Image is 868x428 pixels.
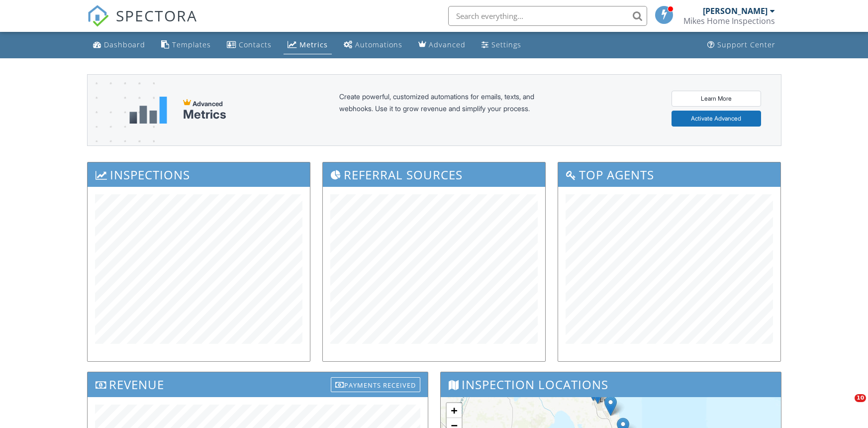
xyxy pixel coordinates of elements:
div: Contacts [239,40,272,49]
div: Metrics [299,40,328,49]
a: SPECTORA [87,13,197,34]
div: Mikes Home Inspections [683,16,775,26]
div: Automations [355,40,402,49]
img: The Best Home Inspection Software - Spectora [87,5,109,27]
a: Settings [478,36,525,54]
a: Templates [157,36,215,54]
h3: Inspection Locations [441,372,781,397]
div: Settings [491,40,521,49]
iframe: Intercom live chat [834,394,858,418]
div: Create powerful, customized automations for emails, texts, and webhooks. Use it to grow revenue a... [339,91,558,130]
a: Contacts [223,36,276,54]
a: Payments Received [331,375,420,391]
span: SPECTORA [116,5,197,26]
input: Search everything... [448,6,647,26]
a: Advanced [414,36,470,54]
div: Payments Received [331,377,420,392]
a: Learn More [672,91,761,107]
img: metrics-aadfce2e17a16c02574e7fc40e4d6b8174baaf19895a402c862ea781aae8ef5b.svg [129,97,167,124]
img: advanced-banner-bg-f6ff0eecfa0ee76150a1dea9fec4b49f333892f74bc19f1b897a312d7a1b2ff3.png [88,75,155,185]
a: Dashboard [89,36,149,54]
a: Automations (Basic) [340,36,406,54]
a: Zoom in [447,403,462,418]
div: Support Center [717,40,775,49]
a: Metrics [284,36,332,54]
div: Metrics [183,108,226,122]
h3: Revenue [88,372,428,397]
span: 10 [855,394,866,402]
h3: Referral Sources [323,162,545,187]
div: Dashboard [104,40,145,49]
a: Support Center [703,36,779,54]
span: Advanced [193,100,223,108]
a: Activate Advanced [672,111,761,127]
div: [PERSON_NAME] [703,6,768,16]
h3: Top Agents [558,162,780,187]
h3: Inspections [88,162,310,187]
div: Advanced [429,40,466,49]
div: Templates [172,40,211,49]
